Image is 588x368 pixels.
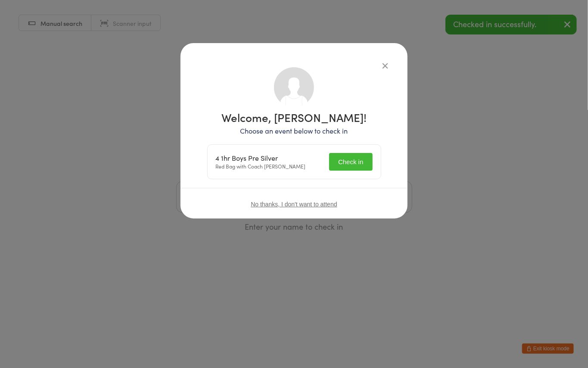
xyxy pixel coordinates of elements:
h1: Welcome, [PERSON_NAME]! [207,112,381,123]
div: Red Bag with Coach [PERSON_NAME] [216,154,306,170]
button: Check in [329,153,372,171]
img: no_photo.png [274,67,314,107]
div: 4 1hr Boys Pre Silver [216,154,306,162]
button: No thanks, I don't want to attend [251,201,337,208]
p: Choose an event below to check in [207,126,381,136]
